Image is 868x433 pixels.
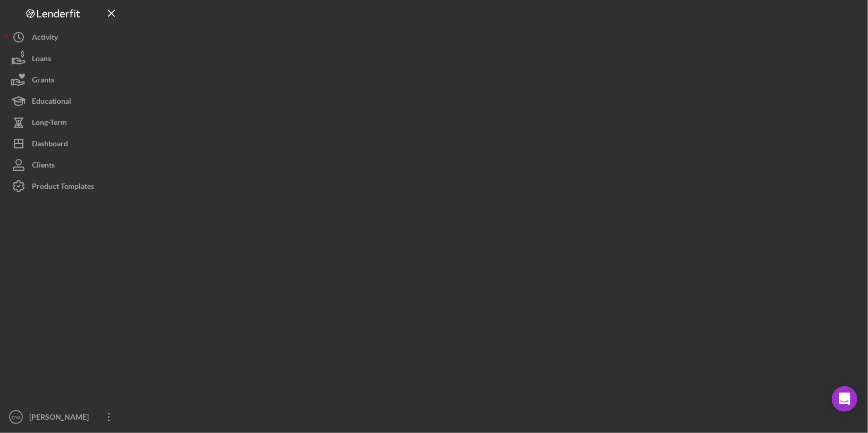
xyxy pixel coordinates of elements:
[32,112,67,136] div: Long-Term
[5,48,122,69] button: Loans
[5,69,122,90] button: Grants
[32,90,71,114] div: Educational
[5,154,122,176] button: Clients
[5,406,122,428] button: CW[PERSON_NAME]
[32,27,58,51] div: Activity
[27,406,96,430] div: [PERSON_NAME]
[12,414,21,420] text: CW
[5,133,122,154] button: Dashboard
[5,90,122,112] button: Educational
[32,176,94,199] div: Product Templates
[832,386,857,412] div: Open Intercom Messenger
[32,154,55,178] div: Clients
[5,27,122,48] button: Activity
[32,48,51,72] div: Loans
[5,176,122,197] button: Product Templates
[32,69,54,93] div: Grants
[5,112,122,133] button: Long-Term
[32,133,68,157] div: Dashboard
